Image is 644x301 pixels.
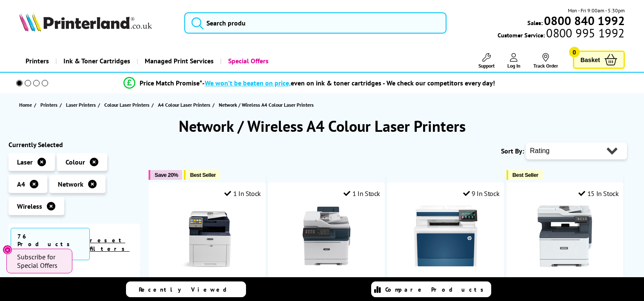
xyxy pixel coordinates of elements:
a: Home [19,100,34,109]
button: Save 20% [149,170,182,180]
a: Ink & Toner Cartridges [55,50,137,72]
a: Xerox WorkCentre 6515DNI [157,276,257,287]
a: Xerox C325 [533,261,597,270]
span: 0800 995 1992 [545,29,624,37]
span: Network / Wireless A4 Colour Laser Printers [219,102,314,108]
a: A4 Colour Laser Printers [158,100,212,109]
input: Search produ [184,12,447,34]
span: Sales: [527,19,543,27]
div: - even on ink & toner cartridges - We check our competitors every day! [202,79,495,87]
span: Best Seller [190,172,216,178]
span: Printers [40,100,57,109]
a: Xerox C315 [305,276,347,287]
a: Colour Laser Printers [104,100,152,109]
span: Recently Viewed [139,286,235,293]
button: Best Seller [507,170,543,180]
li: modal_Promise [4,76,614,91]
a: Xerox C325 [544,276,586,287]
a: Basket 0 [573,51,625,69]
div: 1 In Stock [224,189,261,198]
span: Laser Printers [66,100,96,109]
a: Recently Viewed [126,281,246,297]
a: Special Offers [220,50,275,72]
span: Subscribe for Special Offers [17,253,64,270]
img: Xerox WorkCentre 6515DNI [175,204,239,268]
a: HP Color LaserJet Pro MFP 4302fdw [414,261,478,270]
a: Compare Products [371,281,491,297]
a: HP Color LaserJet Pro MFP 4302fdw [398,276,493,298]
span: Laser [17,158,33,166]
a: Printers [19,50,55,72]
span: Mon - Fri 9:00am - 5:30pm [568,6,625,14]
img: Xerox C325 [533,204,597,268]
a: Log In [507,53,521,69]
img: HP Color LaserJet Pro MFP 4302fdw [414,204,478,268]
span: Customer Service: [498,29,624,39]
span: Compare Products [385,286,488,293]
a: reset filters [90,236,129,253]
div: 15 In Stock [578,189,618,198]
span: Colour Laser Printers [104,100,149,109]
span: A4 [17,180,25,188]
span: Basket [581,54,600,65]
span: Support [478,62,495,69]
span: A4 Colour Laser Printers [158,100,210,109]
span: We won’t be beaten on price, [205,79,291,87]
button: Best Seller [184,170,220,180]
span: Save 20% [155,172,178,178]
img: Xerox C315 [295,204,358,268]
a: Managed Print Services [137,50,220,72]
a: Xerox WorkCentre 6515DNI [175,261,239,270]
span: Sort By: [501,147,524,155]
span: Wireless [17,202,42,210]
button: Close [3,245,12,255]
img: Printerland Logo [19,13,152,31]
a: Printers [40,100,60,109]
span: 0 [569,47,580,57]
a: Printerland Logo [19,13,174,33]
div: 1 In Stock [343,189,380,198]
a: 0800 840 1992 [543,17,625,25]
span: Log In [507,62,521,69]
span: Network [58,180,83,188]
span: 76 Products Found [11,228,90,260]
span: Best Seller [512,172,538,178]
h1: Network / Wireless A4 Colour Laser Printers [9,116,635,136]
span: Colour [66,158,85,166]
span: Ink & Toner Cartridges [63,50,130,72]
a: Support [478,53,495,69]
a: Track Order [533,53,558,69]
b: 0800 840 1992 [544,13,625,28]
a: Xerox C315 [295,261,358,270]
span: Price Match Promise* [140,79,202,87]
div: 9 In Stock [463,189,500,198]
a: Laser Printers [66,100,98,109]
div: Currently Selected [9,140,140,149]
